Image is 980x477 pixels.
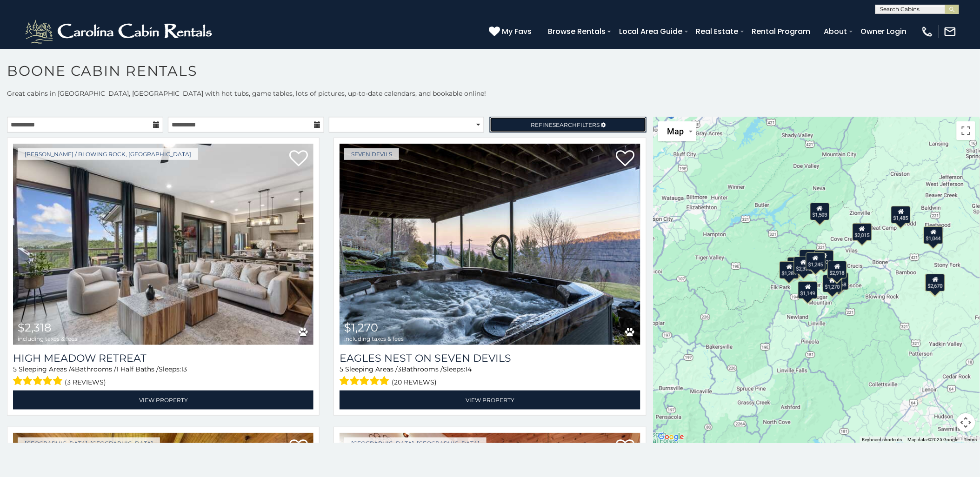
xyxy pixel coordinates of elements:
[944,25,957,38] img: mail-regular-white.png
[116,365,159,373] span: 1 Half Baths /
[18,336,77,342] span: including taxes & fees
[344,148,399,160] a: Seven Devils
[810,203,829,220] div: $1,503
[392,376,437,388] span: (20 reviews)
[13,391,313,410] a: View Property
[862,437,902,443] button: Keyboard shortcuts
[398,365,401,373] span: 3
[13,144,313,345] a: High Meadow Retreat $2,318 including taxes & fees
[852,223,872,241] div: $2,015
[65,376,107,388] span: (3 reviews)
[957,413,975,432] button: Map camera controls
[18,148,198,160] a: [PERSON_NAME] / Blowing Rock, [GEOGRAPHIC_DATA]
[820,23,852,40] a: About
[340,364,640,388] div: Sleeping Areas / Bathrooms / Sleeps:
[667,126,684,136] span: Map
[616,438,635,458] a: Add to favorites
[692,23,743,40] a: Real Estate
[908,437,959,442] span: Map data ©2025 Google
[656,431,687,443] a: Open this area in Google Maps (opens a new window)
[18,437,160,449] a: [GEOGRAPHIC_DATA], [GEOGRAPHIC_DATA]
[856,23,912,40] a: Owner Login
[289,149,308,169] a: Add to favorites
[780,261,799,279] div: $1,281
[13,144,313,345] img: High Meadow Retreat
[964,437,977,442] a: Terms (opens in new tab)
[344,336,404,342] span: including taxes & fees
[13,352,313,364] a: High Meadow Retreat
[340,144,640,345] img: Eagles Nest on Seven Devils
[344,437,487,449] a: [GEOGRAPHIC_DATA], [GEOGRAPHIC_DATA]
[925,274,945,291] div: $2,318
[18,321,51,334] span: $2,318
[23,18,216,46] img: White-1-2.png
[71,365,75,373] span: 4
[614,23,687,40] a: Local Area Guide
[289,438,308,458] a: Add to favorites
[656,431,687,443] img: Google
[489,26,534,38] a: My Favs
[823,275,842,292] div: $1,270
[891,206,911,224] div: $1,485
[340,352,640,364] a: Eagles Nest on Seven Devils
[553,121,577,128] span: Search
[957,121,975,140] button: Toggle fullscreen view
[924,226,943,244] div: $1,044
[344,321,378,334] span: $1,270
[340,391,640,410] a: View Property
[502,26,532,37] span: My Favs
[13,365,17,373] span: 5
[747,23,815,40] a: Rental Program
[616,149,635,169] a: Add to favorites
[799,250,819,267] div: $1,745
[531,121,600,128] span: Refine Filters
[465,365,472,373] span: 14
[13,364,313,388] div: Sleeping Areas / Bathrooms / Sleeps:
[794,257,813,274] div: $2,333
[827,261,847,278] div: $2,918
[658,121,696,141] button: Change map style
[340,365,343,373] span: 5
[926,274,945,291] div: $2,670
[340,144,640,345] a: Eagles Nest on Seven Devils $1,270 including taxes & fees
[798,281,818,299] div: $1,149
[806,252,825,270] div: $1,245
[181,365,187,373] span: 13
[921,25,934,38] img: phone-regular-white.png
[490,117,646,132] a: RefineSearchFilters
[543,23,610,40] a: Browse Rentals
[814,250,834,268] div: $1,921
